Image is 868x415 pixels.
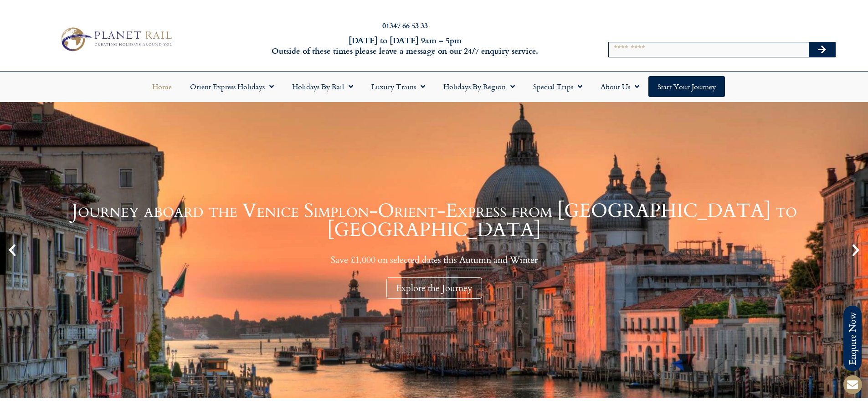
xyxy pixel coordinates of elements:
[362,76,434,97] a: Luxury Trains
[283,76,362,97] a: Holidays by Rail
[56,25,175,54] img: Planet Rail Train Holidays Logo
[382,20,428,31] a: 01347 66 53 33
[5,242,20,258] div: Previous slide
[809,42,835,57] button: Search
[23,201,845,240] h1: Journey aboard the Venice Simplon-Orient-Express from [GEOGRAPHIC_DATA] to [GEOGRAPHIC_DATA]
[23,254,845,266] p: Save £1,000 on selected dates this Autumn and Winter
[591,76,648,97] a: About Us
[434,76,524,97] a: Holidays by Region
[848,242,863,258] div: Next slide
[524,76,591,97] a: Special Trips
[648,76,725,97] a: Start your Journey
[386,277,482,299] div: Explore the Journey
[234,35,576,56] h6: [DATE] to [DATE] 9am – 5pm Outside of these times please leave a message on our 24/7 enquiry serv...
[181,76,283,97] a: Orient Express Holidays
[5,76,863,97] nav: Menu
[143,76,181,97] a: Home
